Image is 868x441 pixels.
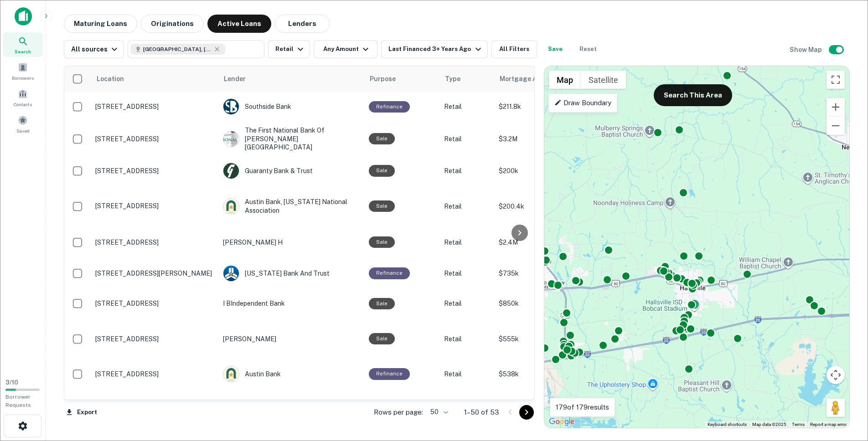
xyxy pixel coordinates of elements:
button: Lenders [275,15,330,33]
p: $2.4M [499,237,590,247]
p: Retail [444,102,490,112]
iframe: Chat Widget [822,339,868,383]
div: Austin Bank [223,366,360,382]
span: Mortgage Amount [500,73,569,84]
img: picture [223,163,239,179]
p: [STREET_ADDRESS][PERSON_NAME] [95,269,214,277]
button: Export [64,405,99,419]
button: Zoom out [827,117,845,135]
p: Retail [444,237,490,247]
a: Terms (opens in new tab) [792,422,805,427]
div: This loan purpose was for refinancing [369,101,410,113]
p: [STREET_ADDRESS] [95,202,214,210]
button: Show street map [549,71,581,89]
p: [STREET_ADDRESS] [95,103,214,111]
p: Retail [444,268,490,278]
p: Retail [444,201,490,211]
div: All sources [71,44,120,55]
p: Rows per page: [374,407,423,418]
button: Save your search to get updates of matches that match your search criteria. [541,40,570,58]
div: Austin Bank, [US_STATE] National Association [223,198,360,214]
span: [GEOGRAPHIC_DATA], [GEOGRAPHIC_DATA] [143,45,212,53]
p: [STREET_ADDRESS] [95,299,214,308]
img: picture [223,99,239,114]
p: [STREET_ADDRESS] [95,167,214,175]
div: Sale [369,133,395,144]
span: Type [445,73,472,84]
div: Southside Bank [223,98,360,115]
p: I B [223,299,231,308]
div: 50 [427,405,449,419]
button: All Filters [491,40,537,58]
p: $555k [499,334,590,344]
p: Retail [444,298,490,308]
p: [STREET_ADDRESS] [95,335,214,343]
button: Drag Pegman onto the map to open Street View [827,399,845,417]
span: Borrower Requests [5,394,31,408]
img: picture [223,266,239,281]
div: Sale [369,236,395,248]
p: $200k [499,166,590,176]
a: Open this area in Google Maps (opens a new window) [547,416,577,428]
span: Map data ©2025 [752,422,786,427]
span: Lender [224,73,246,84]
p: [STREET_ADDRESS] [95,238,214,246]
div: Sale [369,333,395,344]
div: The First National Bank Of [PERSON_NAME][GEOGRAPHIC_DATA] [223,126,360,151]
div: Last Financed 3+ Years Ago [388,44,483,55]
p: $538k [499,369,590,379]
img: capitalize-icon.png [15,7,32,26]
span: 3 / 10 [5,379,18,386]
div: 0 0 [544,66,849,428]
p: $850k [499,298,590,308]
button: Toggle fullscreen view [827,71,845,89]
p: Retail [444,166,490,176]
span: Contacts [14,101,32,108]
span: Borrowers [12,74,34,82]
h6: Show Map [790,45,823,55]
img: picture [223,131,239,147]
button: Originations [141,15,204,33]
button: Search This Area [654,84,732,106]
div: This loan purpose was for refinancing [369,368,410,379]
button: Active Loans [207,15,271,33]
img: Google [547,416,577,428]
p: [PERSON_NAME] [223,334,360,344]
p: [STREET_ADDRESS] [95,135,214,143]
p: [PERSON_NAME] H [223,237,360,247]
img: picture [223,199,239,214]
button: Maturing Loans [64,15,137,33]
div: Sale [369,165,395,176]
p: Retail [444,369,490,379]
p: Retail [444,134,490,144]
span: Search [15,48,31,55]
p: Draw Boundary [554,97,611,108]
p: $200.4k [499,201,590,211]
a: Report a map error [810,422,847,427]
span: Saved [16,127,30,134]
button: Go to next page [519,405,534,420]
p: 1–50 of 53 [464,407,499,418]
button: Retail [268,40,310,58]
div: Independent Bank [223,293,360,314]
img: picture [223,366,239,382]
p: $211.8k [499,102,590,112]
button: Show satellite imagery [581,71,626,89]
div: Guaranty Bank & Trust [223,163,360,179]
button: Any Amount [314,40,377,58]
div: [US_STATE] Bank And Trust [223,265,360,282]
p: 179 of 179 results [556,402,609,413]
p: $3.2M [499,134,590,144]
span: Location [96,73,136,84]
p: $735k [499,268,590,278]
span: Purpose [370,73,408,84]
button: Zoom in [827,98,845,116]
div: Sale [369,200,395,212]
p: [STREET_ADDRESS] [95,370,214,378]
p: Retail [444,334,490,344]
div: This loan purpose was for refinancing [369,267,410,279]
button: Keyboard shortcuts [708,421,747,428]
div: Sale [369,298,395,309]
button: Reset [573,40,603,58]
